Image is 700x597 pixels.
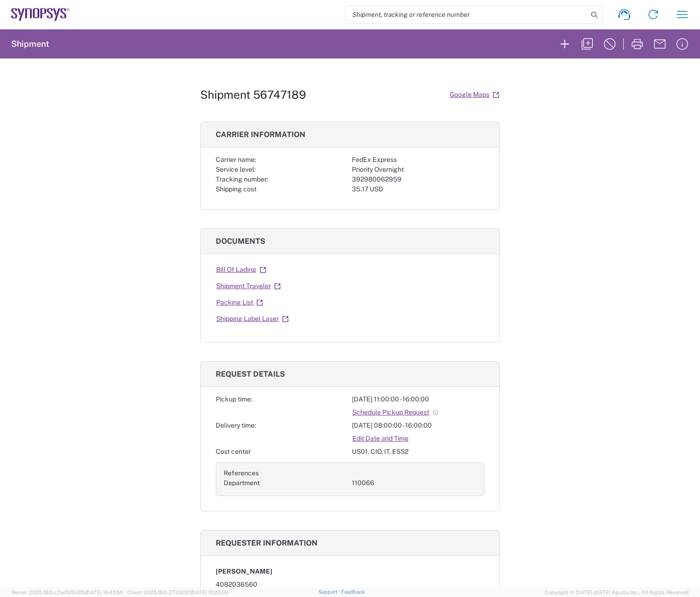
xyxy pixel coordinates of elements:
a: Support [318,589,342,595]
span: Copyright © [DATE]-[DATE] Agistix Inc., All Rights Reserved [545,588,689,597]
h1: Shipment 56747189 [200,88,306,102]
a: Feedback [341,589,365,595]
span: Request details [216,370,285,379]
div: US01, CIO, IT, ESS2 [352,447,484,457]
input: Shipment, tracking or reference number [345,6,588,23]
span: Delivery time: [216,422,256,429]
span: [DATE] 10:20:09 [190,590,228,595]
span: Carrier information [216,130,306,139]
span: [PERSON_NAME] [216,567,272,576]
span: Carrier name: [216,156,256,163]
span: References [224,469,259,477]
a: Google Maps [449,87,500,103]
span: Client: 2025.18.0-27d3021 [127,590,228,595]
div: 4082036560 [216,580,484,590]
span: Cost center [216,448,251,455]
span: Server: 2025.18.0-c7ad5f513fb [11,590,123,595]
a: Shipping Label Laser [216,311,289,327]
span: Documents [216,237,265,246]
span: Pickup time: [216,395,252,403]
a: Edit Date and Time [352,430,409,447]
span: Requester information [216,539,318,547]
div: FedEx Express [352,155,484,165]
a: Packing List [216,294,263,311]
div: Priority Overnight [352,165,484,175]
div: 392980062959 [352,175,484,184]
span: Shipping cost [216,185,256,193]
div: 35.17 USD [352,184,484,194]
div: [DATE] 08:00:00 - 16:00:00 [352,421,484,430]
a: Shipment Traveler [216,278,281,294]
span: [DATE] 14:43:55 [85,590,123,595]
div: Department [224,478,348,488]
div: [DATE] 11:00:00 - 16:00:00 [352,394,484,404]
span: Service level: [216,166,255,173]
span: Tracking number: [216,175,268,183]
div: 110066 [352,478,476,488]
a: Schedule Pickup Request [352,404,439,421]
h2: Shipment [11,38,49,50]
a: Bill Of Lading [216,262,267,278]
